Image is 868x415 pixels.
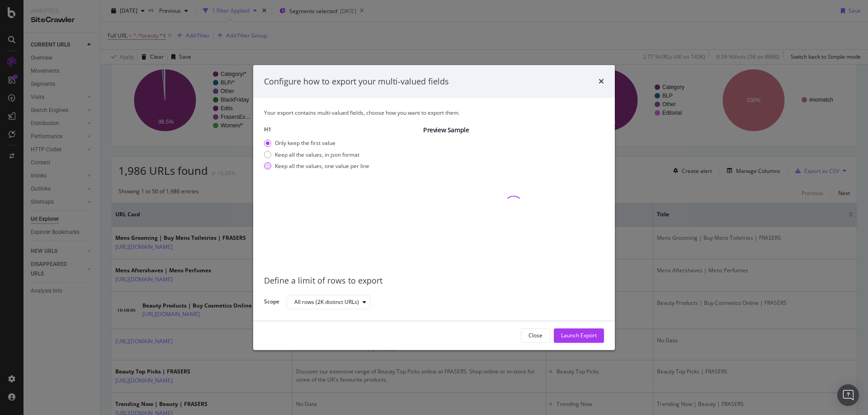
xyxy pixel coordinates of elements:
[599,76,604,88] div: times
[521,328,550,343] button: Close
[528,332,542,340] div: Close
[264,151,369,159] div: Keep all the values, in json format
[287,295,370,309] button: All rows (2K distinct URLs)
[264,298,279,308] label: Scope
[264,76,449,88] div: Configure how to export your multi-valued fields
[294,299,359,305] div: All rows (2K distinct URLs)
[253,65,615,350] div: modal
[275,151,359,159] div: Keep all the values, in json format
[264,126,416,134] label: H1
[423,126,604,135] div: Preview Sample
[264,275,604,287] div: Define a limit of rows to export
[275,140,335,147] div: Only keep the first value
[837,384,859,406] div: Open Intercom Messenger
[554,328,604,343] button: Launch Export
[561,332,597,340] div: Launch Export
[264,109,604,117] div: Your export contains multi-valued fields, choose how you want to export them.
[275,162,369,170] div: Keep all the values, one value per line
[264,140,369,147] div: Only keep the first value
